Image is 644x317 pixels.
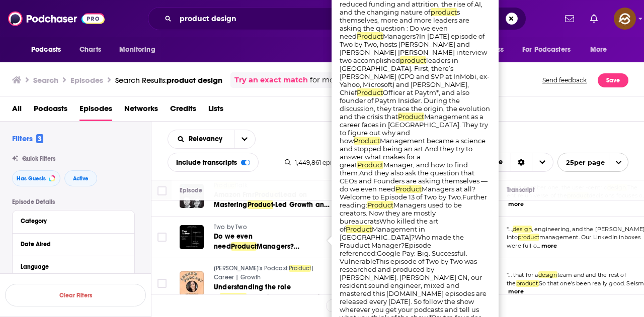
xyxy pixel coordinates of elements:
span: More [590,43,607,57]
span: management. Our LinkedIn inboxes were full o [507,234,640,249]
button: Choose View [461,153,553,172]
span: Management as a career faces in [GEOGRAPHIC_DATA]. They try to figure out why and how [340,113,488,145]
a: Understanding the role ofproductops | [PERSON_NAME] ([PERSON_NAME]) [214,282,334,302]
span: Logged in as hey85204 [614,8,636,30]
span: ops | [PERSON_NAME] ([PERSON_NAME]) [214,293,326,311]
span: Toggle select row [157,233,167,242]
span: Product [346,225,372,233]
span: product [400,56,426,64]
button: open menu [168,136,234,143]
div: Date Aired [21,241,120,248]
h3: Search [33,75,58,85]
a: Credits [170,100,196,121]
div: Category [21,218,120,225]
button: open menu [24,40,74,59]
span: team and and the rest of the [507,271,626,287]
button: Category [21,215,126,227]
span: Active [73,176,89,181]
input: Search podcasts, credits, & more... [176,11,447,27]
div: Sort Direction [511,153,532,171]
h2: Filters [12,134,43,143]
span: Product [357,88,383,96]
a: Search Results:product design [115,75,222,85]
span: Managers at all?Welcome to Episode 13 of Two by Two.Further reading: [340,185,487,209]
span: 3 [36,134,43,143]
span: Understanding the role of [214,283,291,301]
span: product [220,293,246,301]
button: Clear Filters [5,284,146,306]
a: Networks [124,100,158,121]
h2: Choose List sort [168,130,256,149]
a: Podcasts [34,100,67,121]
span: Two by Two [214,224,247,231]
div: Language [21,263,120,270]
span: ... [537,242,540,249]
span: design [538,271,557,278]
span: Product [231,242,257,251]
a: [PERSON_NAME]'s Podcast:Product| Career | Growth [214,264,334,282]
button: more [508,200,524,208]
button: open menu [557,153,628,172]
div: Search podcasts, credits, & more... [148,7,526,30]
a: Show notifications dropdown [586,10,602,27]
span: Managers?In [DATE] episode of Two by Two, hosts [PERSON_NAME] and [PERSON_NAME] [PERSON_NAME] int... [340,32,487,64]
span: Monitoring [119,43,155,57]
span: ..., [508,226,513,233]
button: more [508,287,524,296]
span: Charts [79,43,101,57]
button: Language [21,260,126,273]
button: Send feedback [539,72,590,88]
span: ... that for a [508,271,538,278]
button: Show profile menu [614,8,636,30]
a: Do we even needProductManagers? (Republished FULL Episode) [214,232,334,252]
span: s themselves, more and more leaders are asking the question : Do we even need [340,8,469,40]
span: Lists [208,100,223,121]
a: All [12,100,22,121]
span: Quick Filters [22,155,55,162]
div: Transcript [507,180,535,196]
span: Product [367,201,393,209]
div: Include transcripts [168,153,259,172]
a: Try an exact match [234,74,308,86]
span: For Podcasters [522,43,571,57]
span: product design [167,75,222,85]
span: for more precise results [310,74,397,86]
span: Has Guests [17,176,46,181]
span: [PERSON_NAME]'s Podcast: [214,265,289,272]
span: Relevancy [189,136,226,143]
button: Save [598,73,628,87]
span: Managers? (Republished FULL Episode) [214,242,305,261]
a: Show notifications dropdown [561,10,578,27]
span: product [518,234,539,241]
span: Managers used to be creators. Now they are mostly bureaucratsWho killed the art of [340,201,462,233]
span: Podcasts [31,43,61,57]
a: Two by Two [214,223,334,232]
a: Charts [73,40,107,59]
div: Search Results: [115,75,222,85]
button: open menu [583,40,620,59]
span: Management became a science and stopped being an art.And they try to answer what makes for a great [340,137,486,169]
div: Transcript [507,184,535,196]
button: Active [64,170,97,186]
button: open menu [516,40,585,59]
img: User Profile [614,8,636,30]
button: more [541,242,557,250]
button: Date Aired [21,238,126,250]
button: open menu [234,130,255,148]
span: product [431,8,457,16]
img: Podchaser - Follow, Share and Rate Podcasts [8,9,105,28]
span: Product [357,32,383,40]
div: Episode [180,184,202,196]
button: Has Guests [12,170,60,186]
span: Officer at Paytm*, and also founder of Paytm Insider. During the discussion, they trace the origi... [340,88,490,121]
a: Episodes [79,100,112,121]
button: open menu [112,40,168,59]
span: Product [354,137,380,145]
span: Product [357,161,383,169]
